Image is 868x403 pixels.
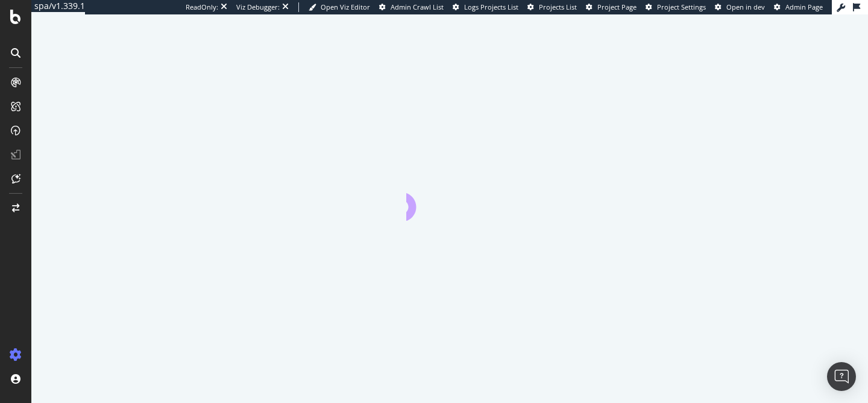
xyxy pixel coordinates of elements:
span: Open Viz Editor [321,2,370,11]
a: Project Settings [646,2,706,12]
div: Open Intercom Messenger [827,362,856,391]
div: animation [406,177,493,221]
div: ReadOnly: [186,2,218,12]
a: Open Viz Editor [309,2,370,12]
span: Project Page [597,2,637,11]
span: Admin Crawl List [391,2,444,11]
a: Admin Crawl List [379,2,444,12]
div: Viz Debugger: [236,2,280,12]
a: Project Page [586,2,637,12]
span: Projects List [539,2,577,11]
span: Logs Projects List [464,2,518,11]
a: Logs Projects List [453,2,518,12]
span: Project Settings [657,2,706,11]
a: Projects List [527,2,577,12]
a: Open in dev [715,2,765,12]
span: Admin Page [785,2,823,11]
a: Admin Page [774,2,823,12]
span: Open in dev [726,2,765,11]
